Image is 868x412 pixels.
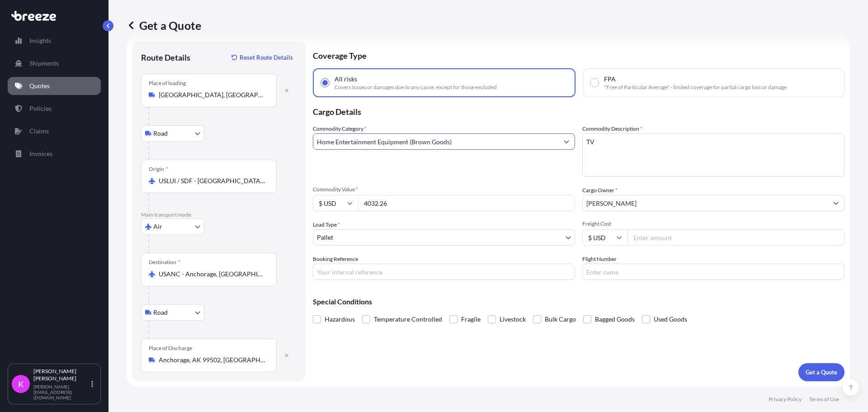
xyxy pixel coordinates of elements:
span: Temperature Controlled [374,313,442,326]
span: Road [153,308,168,317]
input: Full name [583,195,828,211]
div: Place of Discharge [149,345,192,352]
p: Policies [29,104,52,113]
p: Get a Quote [127,18,201,33]
input: Destination [159,270,265,279]
a: Quotes [8,77,101,95]
p: Insights [29,36,51,45]
p: Claims [29,127,49,136]
input: All risksCovers losses or damages due to any cause, except for those excluded [321,79,329,87]
p: [PERSON_NAME][EMAIL_ADDRESS][DOMAIN_NAME] [33,384,90,400]
p: Reset Route Details [240,53,293,62]
input: Place of Discharge [159,355,265,365]
a: Privacy Policy [769,396,802,403]
span: Bulk Cargo [545,313,576,326]
label: Cargo Owner [582,186,618,195]
p: Special Conditions [313,298,844,305]
div: Place of loading [149,80,186,87]
input: Enter name [582,264,844,280]
p: Route Details [141,52,190,63]
button: Get a Quote [798,363,844,381]
span: Covers losses or damages due to any cause, except for those excluded [335,84,497,91]
label: Flight Number [582,255,617,264]
span: Commodity Value [313,186,575,193]
p: Get a Quote [806,368,837,377]
input: Your internal reference [313,264,575,280]
button: Select transport [141,218,204,235]
span: Load Type [313,220,340,229]
a: Policies [8,99,101,118]
a: Insights [8,32,101,50]
span: K [18,379,24,388]
p: [PERSON_NAME] [PERSON_NAME] [33,368,90,382]
button: Select transport [141,304,204,321]
input: Place of loading [159,90,265,99]
label: Commodity Category [313,124,367,133]
a: Claims [8,122,101,140]
input: FPA"Free of Particular Average" - limited coverage for partial cargo loss or damage [590,79,599,87]
div: Origin [149,166,168,173]
a: Shipments [8,54,101,72]
p: Coverage Type [313,41,844,68]
span: Livestock [500,313,526,326]
button: Pallet [313,229,575,246]
label: Commodity Description [582,124,642,133]
button: Reset Route Details [227,50,297,65]
p: Shipments [29,59,59,68]
input: Select a commodity type [313,133,558,150]
a: Terms of Use [809,396,839,403]
button: Select transport [141,125,204,142]
span: Road [153,129,168,138]
a: Invoices [8,145,101,163]
span: Hazardous [325,313,355,326]
span: Fragile [461,313,481,326]
input: Enter amount [627,229,844,246]
p: Cargo Details [313,97,844,124]
p: Invoices [29,149,52,158]
p: Main transport mode [141,211,297,218]
span: All risks [335,75,357,84]
button: Show suggestions [828,195,844,211]
label: Booking Reference [313,255,358,264]
span: "Free of Particular Average" - limited coverage for partial cargo loss or damage [604,84,787,91]
span: FPA [604,75,616,84]
span: Bagged Goods [595,313,635,326]
input: Type amount [358,195,575,211]
span: Pallet [317,233,333,242]
input: Origin [159,176,265,185]
span: Used Goods [654,313,687,326]
div: Destination [149,259,180,266]
span: Freight Cost [582,220,844,227]
span: Air [153,222,162,231]
p: Quotes [29,81,50,90]
button: Show suggestions [558,133,575,150]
